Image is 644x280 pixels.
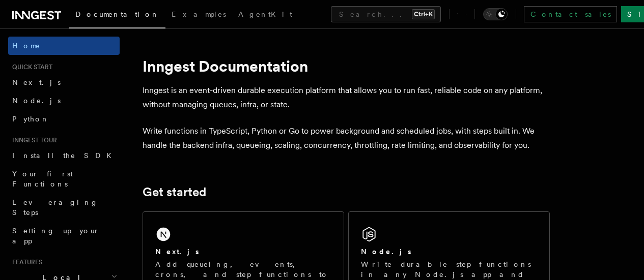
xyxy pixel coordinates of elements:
a: Get started [143,185,206,199]
h2: Node.js [361,246,411,257]
span: Install the SDK [12,151,118,160]
span: Inngest tour [8,136,57,144]
span: Setting up your app [12,227,100,245]
h1: Inngest Documentation [143,57,550,75]
a: Node.js [8,91,120,110]
button: Toggle dark mode [483,8,508,20]
span: Documentation [75,10,159,18]
a: Documentation [69,3,165,28]
p: Write functions in TypeScript, Python or Go to power background and scheduled jobs, with steps bu... [143,124,550,152]
button: Search...Ctrl+K [331,6,441,22]
p: Inngest is an event-driven durable execution platform that allows you to run fast, reliable code ... [143,83,550,112]
span: Your first Functions [12,170,73,188]
span: Features [8,258,42,266]
a: Setting up your app [8,222,120,250]
span: Python [12,115,49,123]
a: Contact sales [524,6,617,22]
a: Leveraging Steps [8,193,120,222]
span: Home [12,41,41,51]
span: AgentKit [238,10,292,18]
a: Next.js [8,73,120,91]
span: Next.js [12,78,61,86]
a: Python [8,110,120,128]
span: Quick start [8,63,52,71]
span: Leveraging Steps [12,198,98,216]
span: Node.js [12,97,61,105]
a: Your first Functions [8,165,120,193]
a: AgentKit [232,3,298,27]
a: Examples [165,3,232,27]
a: Home [8,37,120,55]
kbd: Ctrl+K [412,9,435,19]
span: Examples [172,10,226,18]
h2: Next.js [155,246,199,257]
a: Install the SDK [8,146,120,165]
